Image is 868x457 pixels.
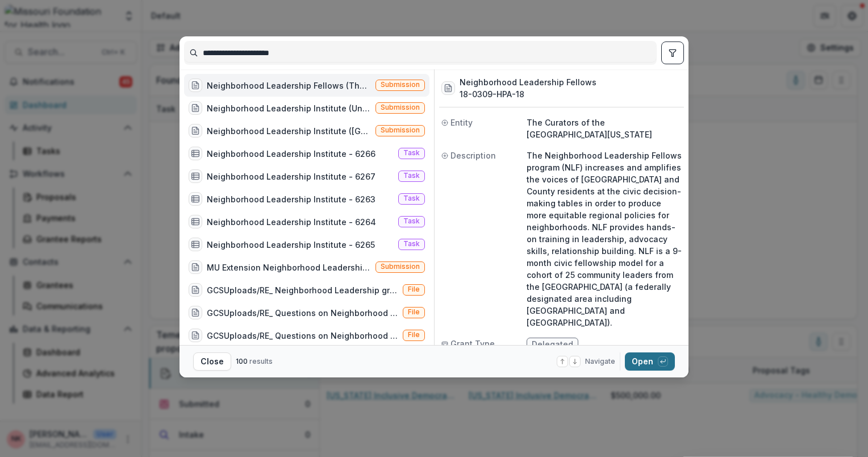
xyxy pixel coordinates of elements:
[460,76,596,88] h3: Neighborhood Leadership Fellows
[527,149,682,329] p: The Neighborhood Leadership Fellows program (NLF) increases and amplifies the voices of [GEOGRAPH...
[207,171,375,182] div: Neighborhood Leadership Institute - 6267
[207,307,398,319] div: GCSUploads/RE_ Questions on Neighborhood Leadership Inst_ application.msg
[381,126,420,134] span: Submission
[403,194,420,202] span: Task
[625,352,675,371] button: Open
[381,263,420,271] span: Submission
[236,357,248,365] span: 100
[381,103,420,111] span: Submission
[207,125,371,137] div: Neighborhood Leadership Institute ([GEOGRAPHIC_DATA][US_STATE] and [GEOGRAPHIC_DATA][US_STATE][PE...
[403,217,420,225] span: Task
[207,330,398,342] div: GCSUploads/RE_ Questions on Neighborhood Leadership Inst_ application_ver_1.msg
[450,117,473,128] span: Entity
[193,352,231,371] button: Close
[207,80,371,92] div: Neighborhood Leadership Fellows (The Neighborhood Leadership Fellows program (NLF) increases and ...
[450,338,495,350] span: Grant Type
[585,356,615,367] span: Navigate
[408,285,420,293] span: File
[207,148,375,160] div: Neighborhood Leadership Institute - 6266
[403,172,420,180] span: Task
[207,261,371,273] div: MU Extension Neighborhood Leadership Institute (MU Extension will offer three leadership programs...
[450,149,496,161] span: Description
[207,216,376,228] div: Neighborhood Leadership Institute - 6264
[408,331,420,339] span: File
[532,340,573,350] span: Delegated
[249,357,273,365] span: results
[403,240,420,248] span: Task
[408,308,420,316] span: File
[460,88,596,100] h3: 18-0309-HPA-18
[207,239,375,251] div: Neighborhood Leadership Institute - 6265
[381,81,420,89] span: Submission
[661,41,684,64] button: toggle filters
[207,193,375,205] div: Neighborhood Leadership Institute - 6263
[207,284,398,296] div: GCSUploads/RE_ Neighborhood Leadership grant question.msg
[207,102,371,114] div: Neighborhood Leadership Institute (University of [US_STATE] Extension in partnership with [GEOGRA...
[403,149,420,157] span: Task
[527,117,682,140] p: The Curators of the [GEOGRAPHIC_DATA][US_STATE]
